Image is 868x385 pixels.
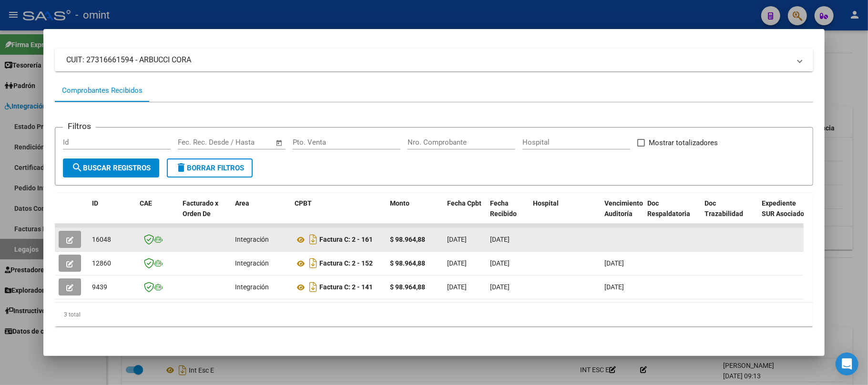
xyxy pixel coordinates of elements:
span: Vencimiento Auditoría [604,199,643,218]
datatable-header-cell: Fecha Cpbt [443,193,486,235]
button: Buscar Registros [63,158,159,178]
div: Comprobantes Recibidos [62,85,143,96]
strong: $ 98.964,88 [390,283,425,291]
strong: $ 98.964,88 [390,236,425,243]
span: 12860 [92,259,111,267]
span: 16048 [92,236,111,243]
span: [DATE] [447,283,467,291]
span: ID [92,199,98,207]
h3: Filtros [63,120,96,132]
span: CAE [140,199,152,207]
span: [DATE] [604,259,624,267]
datatable-header-cell: Facturado x Orden De [179,193,231,235]
datatable-header-cell: ID [88,193,136,235]
span: Integración [235,236,269,243]
div: Open Intercom Messenger [836,353,858,375]
span: Integración [235,259,269,267]
strong: Factura C: 2 - 141 [319,284,373,291]
span: Borrar Filtros [175,164,244,172]
i: Descargar documento [307,279,319,295]
datatable-header-cell: CAE [136,193,179,235]
datatable-header-cell: Vencimiento Auditoría [601,193,643,235]
mat-panel-title: CUIT: 27316661594 - ARBUCCI CORA [66,54,790,66]
span: Fecha Cpbt [447,199,481,207]
datatable-header-cell: Doc Trazabilidad [701,193,758,235]
strong: Factura C: 2 - 161 [319,236,373,244]
i: Descargar documento [307,256,319,271]
button: Borrar Filtros [167,158,253,178]
span: Hospital [533,199,559,207]
span: CPBT [295,199,312,207]
datatable-header-cell: Fecha Recibido [486,193,529,235]
datatable-header-cell: CPBT [291,193,386,235]
span: Area [235,199,249,207]
span: Fecha Recibido [490,199,517,218]
datatable-header-cell: Area [231,193,291,235]
span: [DATE] [490,236,510,243]
button: Open calendar [274,138,285,148]
span: Doc Trazabilidad [705,199,743,218]
i: Descargar documento [307,232,319,247]
span: Integración [235,283,269,291]
span: Doc Respaldatoria [647,199,690,218]
datatable-header-cell: Hospital [529,193,601,235]
span: [DATE] [604,283,624,291]
span: Monto [390,199,409,207]
span: [DATE] [447,259,467,267]
span: Mostrar totalizadores [649,137,718,148]
span: Expediente SUR Asociado [762,199,804,218]
span: Facturado x Orden De [183,199,218,218]
input: End date [217,138,264,147]
span: [DATE] [490,283,510,291]
datatable-header-cell: Monto [386,193,443,235]
span: [DATE] [490,259,510,267]
span: [DATE] [447,236,467,243]
div: 3 total [55,303,813,326]
mat-expansion-panel-header: CUIT: 27316661594 - ARBUCCI CORA [55,49,813,71]
input: Start date [178,138,209,147]
span: Buscar Registros [71,164,151,172]
mat-icon: search [71,162,83,173]
mat-icon: delete [175,162,187,173]
datatable-header-cell: Doc Respaldatoria [643,193,701,235]
strong: $ 98.964,88 [390,259,425,267]
strong: Factura C: 2 - 152 [319,260,373,267]
datatable-header-cell: Expediente SUR Asociado [758,193,810,235]
span: 9439 [92,283,107,291]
